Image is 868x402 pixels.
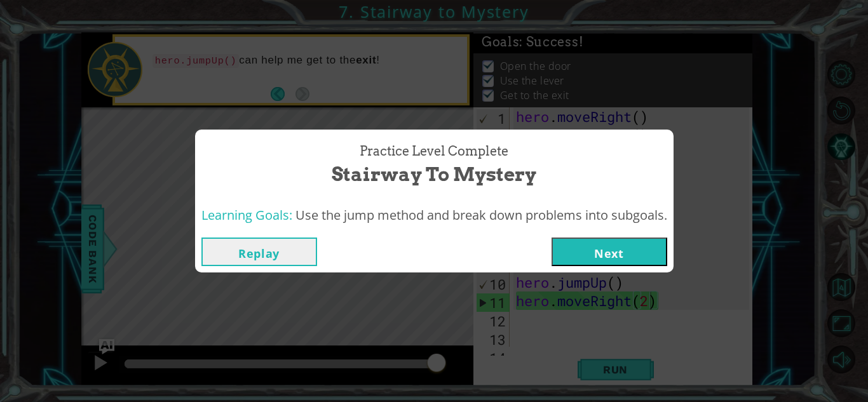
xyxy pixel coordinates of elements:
button: Next [552,238,667,266]
button: Replay [201,238,317,266]
span: Practice Level Complete [360,142,508,161]
span: Learning Goals: [201,206,292,224]
span: Stairway to Mystery [332,161,536,188]
span: Use the jump method and break down problems into subgoals. [295,206,667,224]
